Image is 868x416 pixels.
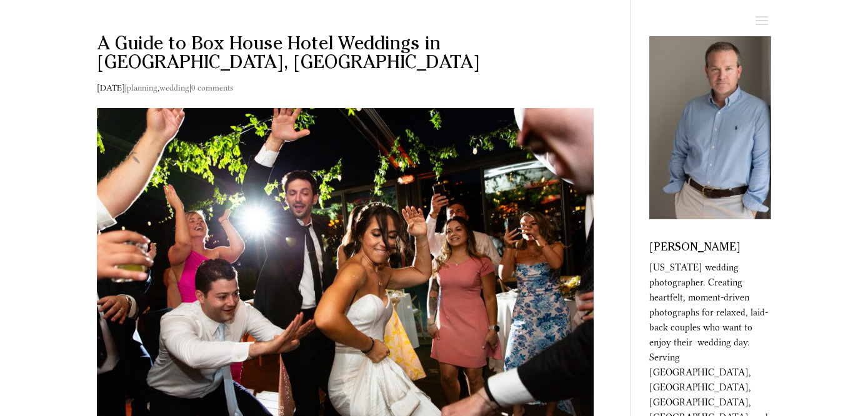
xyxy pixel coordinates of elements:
[97,36,594,80] h1: A Guide to Box House Hotel Weddings in [GEOGRAPHIC_DATA], [GEOGRAPHIC_DATA]
[159,82,189,92] a: wedding
[97,80,594,104] p: | , |
[649,36,771,219] img: jeff lundstrom headshot
[191,82,233,92] a: 0 comments
[97,82,125,92] span: [DATE]
[649,242,771,260] h4: [PERSON_NAME]
[127,82,157,92] a: planning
